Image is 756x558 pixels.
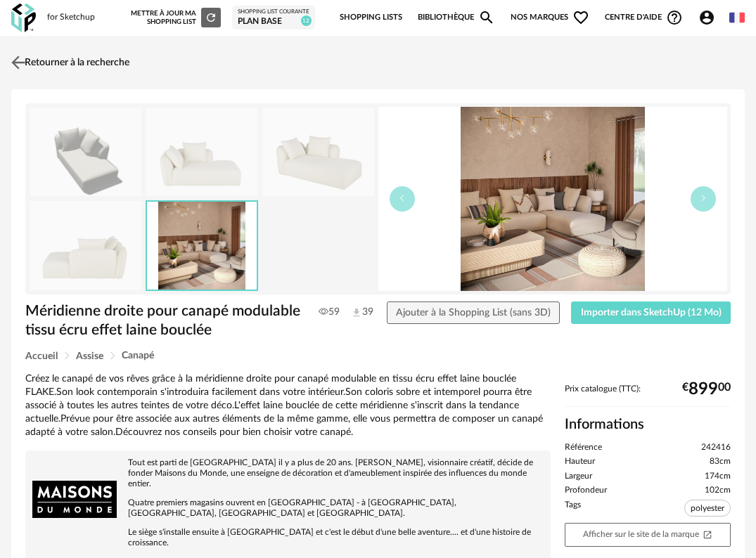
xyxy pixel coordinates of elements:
[565,442,602,453] span: Référence
[698,9,715,26] span: Account Circle icon
[705,485,731,496] span: 102cm
[565,485,607,496] span: Profondeur
[25,301,311,340] h1: Méridienne droite pour canapé modulable tissu écru effet laine bouclée
[565,523,731,547] a: Afficher sur le site de la marqueOpen In New icon
[262,108,374,197] img: meridienne-droite-pour-canape-modulable-tissu-ecru-effet-laine-bouclee-1000-13-24-242416_14.jpg
[565,456,595,467] span: Hauteur
[25,372,551,439] div: Créez le canapé de vos rêves grâce à la méridienne droite pour canapé modulable en tissu écru eff...
[30,201,141,290] img: meridienne-droite-pour-canape-modulable-tissu-ecru-effet-laine-bouclee-1000-13-24-242416_15.jpg
[688,384,718,394] span: 899
[511,3,589,32] span: Nos marques
[238,16,309,27] div: plan base
[25,351,731,361] div: Breadcrumb
[698,9,722,26] span: Account Circle icon
[565,471,592,482] span: Largeur
[11,4,36,32] img: OXP
[418,3,495,32] a: BibliothèqueMagnify icon
[25,351,58,361] span: Accueil
[703,529,712,538] span: Open In New icon
[351,307,362,318] img: Téléchargements
[238,8,309,15] div: Shopping List courante
[565,384,731,407] div: Prix catalogue (TTC):
[205,14,217,21] span: Refresh icon
[710,456,731,467] span: 83cm
[146,108,258,197] img: meridienne-droite-pour-canape-modulable-tissu-ecru-effet-laine-bouclee-1000-13-24-242416_3.jpg
[47,12,95,23] div: for Sketchup
[32,498,544,519] p: Quatre premiers magasins ouvrent en [GEOGRAPHIC_DATA] - à [GEOGRAPHIC_DATA], [GEOGRAPHIC_DATA], [...
[605,9,683,26] span: Centre d'aideHelp Circle Outline icon
[684,500,731,517] span: polyester
[701,442,731,453] span: 242416
[32,527,544,548] p: Le siège s'installe ensuite à [GEOGRAPHIC_DATA] et c'est le début d'une belle aventure.... et d'u...
[30,108,141,197] img: thumbnail.png
[729,10,745,25] img: fr
[705,471,731,482] span: 174cm
[319,306,340,318] span: 59
[565,415,731,434] h2: Informations
[571,301,731,324] button: Importer dans SketchUp (12 Mo)
[32,458,544,489] p: Tout est parti de [GEOGRAPHIC_DATA] il y a plus de 20 ans. [PERSON_NAME], visionnaire créatif, dé...
[340,3,402,32] a: Shopping Lists
[565,500,581,519] span: Tags
[396,308,551,318] span: Ajouter à la Shopping List (sans 3D)
[147,202,257,290] img: meridienne-droite-pour-canape-modulable-tissu-ecru-effet-laine-bouclee-1000-13-24-242416_10.jpg
[387,301,560,324] button: Ajouter à la Shopping List (sans 3D)
[581,308,722,318] span: Importer dans SketchUp (12 Mo)
[572,9,589,26] span: Heart Outline icon
[32,458,117,542] img: brand logo
[666,9,683,26] span: Help Circle Outline icon
[351,306,362,318] span: 39
[122,351,154,361] span: Canapé
[378,107,728,291] img: meridienne-droite-pour-canape-modulable-tissu-ecru-effet-laine-bouclee-1000-13-24-242416_10.jpg
[8,52,29,72] img: svg+xml;base64,PHN2ZyB3aWR0aD0iMjQiIGhlaWdodD0iMjQiIHZpZXdCb3g9IjAgMCAyNCAyNCIgZmlsbD0ibm9uZSIgeG...
[131,8,221,27] div: Mettre à jour ma Shopping List
[238,8,309,27] a: Shopping List courante plan base 12
[301,15,312,26] span: 12
[478,9,495,26] span: Magnify icon
[682,384,731,394] div: € 00
[76,351,103,361] span: Assise
[8,47,129,78] a: Retourner à la recherche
